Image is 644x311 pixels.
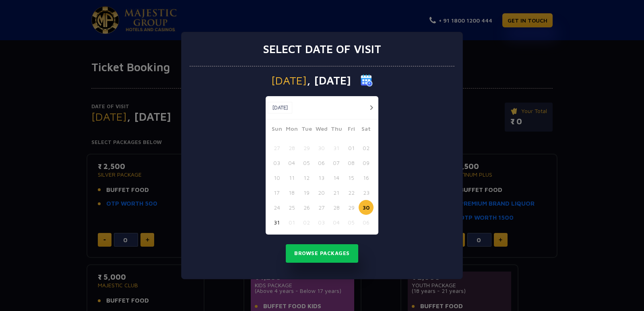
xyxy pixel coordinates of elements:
button: 18 [284,185,299,200]
button: 05 [299,155,314,170]
button: 04 [284,155,299,170]
span: Thu [329,124,344,136]
button: 27 [314,200,329,215]
button: 06 [359,215,374,230]
button: 03 [314,215,329,230]
button: Browse Packages [286,244,358,263]
button: 09 [359,155,374,170]
button: 17 [269,185,284,200]
button: 05 [344,215,359,230]
button: 28 [284,140,299,155]
span: Tue [299,124,314,136]
button: 31 [269,215,284,230]
button: 03 [269,155,284,170]
button: [DATE] [268,102,292,114]
button: 28 [329,200,344,215]
button: 19 [299,185,314,200]
button: 30 [314,140,329,155]
span: Wed [314,124,329,136]
button: 31 [329,140,344,155]
button: 16 [359,170,374,185]
button: 13 [314,170,329,185]
button: 29 [344,200,359,215]
h3: Select date of visit [263,42,381,56]
button: 25 [284,200,299,215]
button: 30 [359,200,374,215]
span: , [DATE] [307,75,351,86]
button: 26 [299,200,314,215]
button: 21 [329,185,344,200]
span: Fri [344,124,359,136]
button: 01 [284,215,299,230]
button: 02 [299,215,314,230]
button: 22 [344,185,359,200]
button: 27 [269,140,284,155]
button: 02 [359,140,374,155]
button: 24 [269,200,284,215]
button: 15 [344,170,359,185]
span: [DATE] [271,75,307,86]
button: 04 [329,215,344,230]
button: 06 [314,155,329,170]
button: 08 [344,155,359,170]
span: Sat [359,124,374,136]
button: 01 [344,140,359,155]
button: 14 [329,170,344,185]
span: Mon [284,124,299,136]
button: 07 [329,155,344,170]
span: Sun [269,124,284,136]
button: 10 [269,170,284,185]
img: calender icon [361,74,373,87]
button: 23 [359,185,374,200]
button: 11 [284,170,299,185]
button: 29 [299,140,314,155]
button: 20 [314,185,329,200]
button: 12 [299,170,314,185]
